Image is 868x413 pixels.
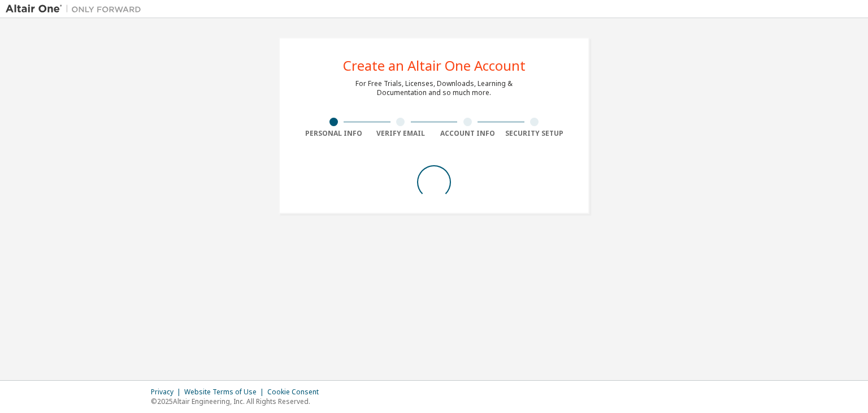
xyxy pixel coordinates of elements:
[151,397,325,406] p: © 2025 Altair Engineering, Inc. All Rights Reserved.
[367,129,435,138] div: Verify Email
[267,388,325,397] div: Cookie Consent
[184,388,267,397] div: Website Terms of Use
[434,129,501,138] div: Account Info
[300,129,367,138] div: Personal Info
[151,388,184,397] div: Privacy
[6,3,147,15] img: Altair One
[501,129,568,138] div: Security Setup
[343,59,526,72] div: Create an Altair One Account
[355,79,513,97] div: For Free Trials, Licenses, Downloads, Learning & Documentation and so much more.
